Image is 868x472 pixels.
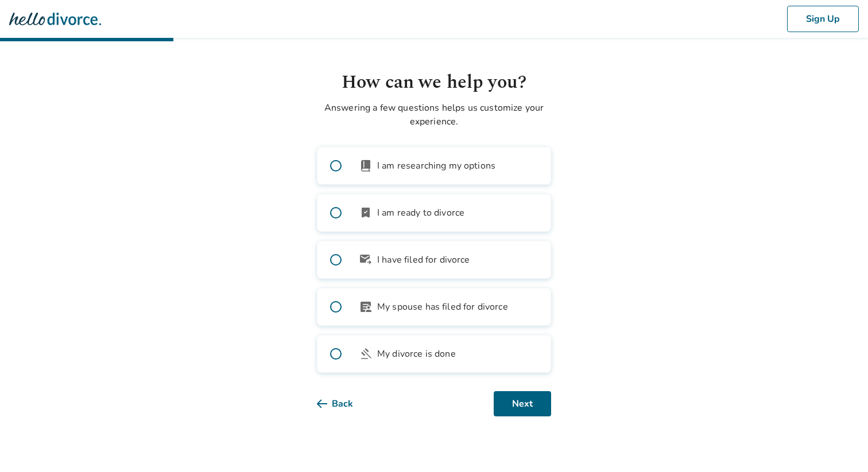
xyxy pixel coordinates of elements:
[377,206,464,220] span: I am ready to divorce
[359,253,373,267] span: outgoing_mail
[377,347,456,361] span: My divorce is done
[377,253,470,267] span: I have filed for divorce
[377,300,508,314] span: My spouse has filed for divorce
[9,7,101,30] img: Hello Divorce Logo
[377,159,495,173] span: I am researching my options
[787,6,859,32] button: Sign Up
[359,347,373,361] span: gavel
[359,300,373,314] span: article_person
[317,69,551,96] h1: How can we help you?
[811,417,868,472] iframe: Chat Widget
[359,159,373,173] span: book_2
[494,391,551,416] button: Next
[317,101,551,128] p: Answering a few questions helps us customize your experience.
[359,206,373,220] span: bookmark_check
[317,391,371,416] button: Back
